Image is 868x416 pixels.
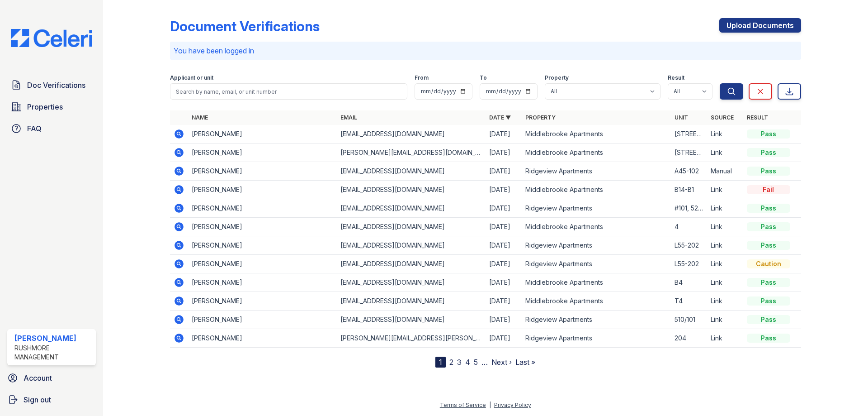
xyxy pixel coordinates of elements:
td: [EMAIL_ADDRESS][DOMAIN_NAME] [337,181,486,199]
td: Middlebrooke Apartments [522,181,670,199]
p: You have been logged in [174,45,797,56]
td: [STREET_ADDRESS] [671,125,707,143]
span: FAQ [27,123,42,134]
a: Doc Verifications [7,76,96,94]
td: B4 [671,273,707,292]
div: Pass [747,241,790,250]
td: Middlebrooke Apartments [522,273,670,292]
span: Sign out [24,394,51,405]
td: [EMAIL_ADDRESS][DOMAIN_NAME] [337,236,486,255]
div: Pass [747,129,790,139]
div: Rushmore Management [14,344,92,362]
td: Manual [707,162,743,181]
label: Applicant or unit [170,74,213,81]
a: 4 [465,358,470,367]
td: #101, 520 [GEOGRAPHIC_DATA] [671,199,707,218]
td: [EMAIL_ADDRESS][DOMAIN_NAME] [337,273,486,292]
td: [PERSON_NAME] [188,125,337,143]
td: Ridgeview Apartments [522,329,670,348]
a: Upload Documents [719,18,801,33]
td: T4 [671,292,707,311]
a: Sign out [4,391,99,409]
td: [PERSON_NAME] [188,181,337,199]
td: 204 [671,329,707,348]
div: | [489,402,491,408]
td: [PERSON_NAME] [188,218,337,236]
label: Result [668,74,684,81]
td: Link [707,292,743,311]
td: [EMAIL_ADDRESS][DOMAIN_NAME] [337,292,486,311]
td: [DATE] [486,125,522,143]
a: Date ▼ [489,114,511,121]
a: 2 [449,358,453,367]
td: [EMAIL_ADDRESS][DOMAIN_NAME] [337,218,486,236]
td: [EMAIL_ADDRESS][DOMAIN_NAME] [337,255,486,273]
a: Result [747,114,768,121]
td: Link [707,255,743,273]
td: Ridgeview Apartments [522,236,670,255]
td: [DATE] [486,236,522,255]
label: Property [545,74,569,81]
td: [PERSON_NAME] [188,273,337,292]
td: [DATE] [486,199,522,218]
td: [DATE] [486,255,522,273]
td: Link [707,125,743,143]
span: … [481,357,488,368]
td: [PERSON_NAME] [188,162,337,181]
td: [DATE] [486,181,522,199]
div: 1 [435,357,446,368]
td: [EMAIL_ADDRESS][DOMAIN_NAME] [337,162,486,181]
td: [PERSON_NAME][EMAIL_ADDRESS][PERSON_NAME][DOMAIN_NAME] [337,329,486,348]
td: Ridgeview Apartments [522,199,670,218]
td: [PERSON_NAME] [188,311,337,329]
a: Last » [515,358,535,367]
label: From [415,74,429,81]
td: Link [707,273,743,292]
div: Pass [747,315,790,324]
td: [STREET_ADDRESS] [671,143,707,162]
td: [PERSON_NAME] [188,199,337,218]
td: [DATE] [486,273,522,292]
span: Account [24,373,52,383]
td: Middlebrooke Apartments [522,125,670,143]
td: [PERSON_NAME] [188,236,337,255]
a: Privacy Policy [494,402,531,408]
a: 5 [474,358,478,367]
div: Caution [747,259,790,268]
a: Email [340,114,357,121]
td: A45-102 [671,162,707,181]
div: Pass [747,204,790,213]
td: Link [707,236,743,255]
a: Properties [7,98,96,116]
div: Fail [747,185,790,194]
td: Link [707,199,743,218]
div: Pass [747,278,790,287]
td: Link [707,218,743,236]
td: [EMAIL_ADDRESS][DOMAIN_NAME] [337,125,486,143]
div: Pass [747,167,790,176]
td: Middlebrooke Apartments [522,218,670,236]
td: [DATE] [486,218,522,236]
td: Link [707,181,743,199]
td: Link [707,311,743,329]
td: [DATE] [486,292,522,311]
td: [PERSON_NAME] [188,255,337,273]
td: [PERSON_NAME][EMAIL_ADDRESS][DOMAIN_NAME] [337,143,486,162]
div: Pass [747,148,790,157]
div: Pass [747,296,790,306]
img: CE_Logo_Blue-a8612792a0a2168367f1c8372b55b34899dd931a85d93a1a3d3e32e68fde9ad4.png [4,29,99,47]
input: Search by name, email, or unit number [170,83,407,100]
td: [EMAIL_ADDRESS][DOMAIN_NAME] [337,311,486,329]
a: Next › [491,358,512,367]
a: Terms of Service [440,402,486,408]
a: 3 [457,358,462,367]
td: [PERSON_NAME] [188,292,337,311]
td: [PERSON_NAME] [188,329,337,348]
td: Ridgeview Apartments [522,162,670,181]
td: B14-B1 [671,181,707,199]
td: 510/101 [671,311,707,329]
td: Link [707,329,743,348]
a: FAQ [7,120,96,138]
td: [DATE] [486,329,522,348]
div: [PERSON_NAME] [14,333,92,344]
